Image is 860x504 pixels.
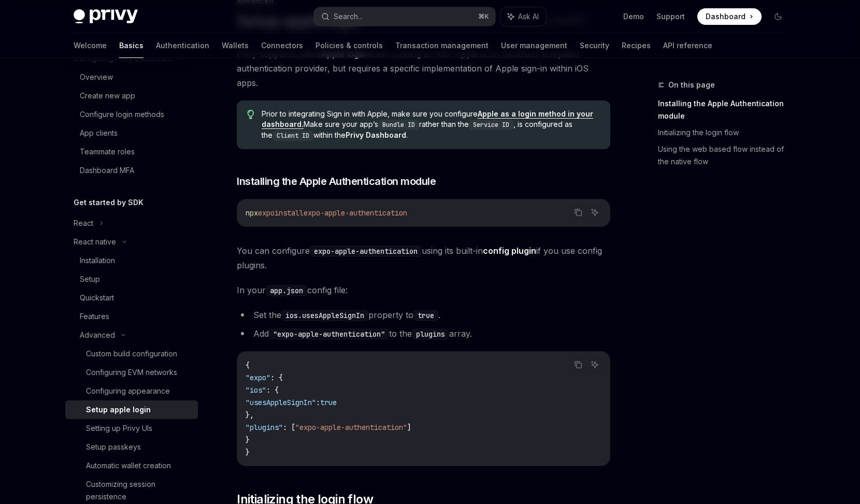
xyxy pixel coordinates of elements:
a: Connectors [261,33,303,58]
a: Installation [65,251,198,270]
h5: Get started by SDK [74,196,144,209]
div: Search... [334,10,363,23]
a: Dashboard [697,8,762,25]
span: Installing the Apple Authentication module [237,174,436,189]
div: Advanced [80,329,115,341]
a: API reference [663,33,712,58]
li: Add to the array. [237,326,610,341]
code: true [413,310,438,321]
div: Setup apple login [86,404,151,416]
code: expo-apple-authentication [310,246,422,257]
a: Installing the Apple Authentication module [658,95,795,124]
a: Dashboard MFA [65,161,198,180]
span: : { [270,373,283,382]
span: You can configure using its built-in if you use config plugins. [237,243,610,272]
code: "expo-apple-authentication" [269,328,389,340]
img: dark logo [74,9,138,24]
span: Ask AI [518,11,539,22]
div: Automatic wallet creation [86,459,171,472]
div: Features [80,310,109,323]
a: Setup [65,270,198,289]
span: ] [407,423,411,432]
a: Configuring appearance [65,382,198,400]
span: "expo-apple-authentication" [295,423,407,432]
a: User management [501,33,567,58]
a: Recipes [622,33,651,58]
code: ios.usesAppleSignIn [281,310,368,321]
a: Setting up Privy UIs [65,419,198,438]
span: install [275,208,304,218]
button: Ask AI [588,358,601,371]
a: App clients [65,124,198,142]
div: Teammate roles [80,146,135,158]
span: } [246,435,250,444]
span: : [316,398,320,407]
button: Copy the contents from the code block [571,358,585,371]
a: Features [65,307,198,326]
div: Dashboard MFA [80,164,134,177]
a: Quickstart [65,289,198,307]
span: Dashboard [706,11,746,22]
div: App clients [80,127,118,139]
code: plugins [412,328,449,340]
div: Overview [80,71,113,83]
a: Teammate roles [65,142,198,161]
code: app.json [266,285,307,296]
div: Installation [80,254,115,267]
a: Automatic wallet creation [65,456,198,475]
a: Setup apple login [65,400,198,419]
span: "usesAppleSignIn" [246,398,316,407]
span: ⌘ K [478,12,489,21]
button: Search...⌘K [314,7,495,26]
span: Privy supports native when running on iOS. Apple is an OAuth2.0 compliant authentication provider... [237,47,610,90]
button: Copy the contents from the code block [571,206,585,219]
div: Quickstart [80,292,114,304]
span: } [246,448,250,457]
span: true [320,398,337,407]
a: Demo [623,11,644,22]
a: Transaction management [395,33,489,58]
svg: Tip [247,110,254,119]
span: "expo" [246,373,270,382]
span: expo-apple-authentication [304,208,407,218]
span: "plugins" [246,423,283,432]
a: Overview [65,68,198,87]
span: : [ [283,423,295,432]
button: Toggle dark mode [770,8,786,25]
button: Ask AI [588,206,601,219]
a: Configuring EVM networks [65,363,198,382]
a: Welcome [74,33,107,58]
button: Ask AI [500,7,546,26]
span: expo [258,208,275,218]
a: Basics [119,33,144,58]
span: }, [246,410,254,420]
a: Custom build configuration [65,344,198,363]
span: { [246,361,250,370]
a: Wallets [222,33,249,58]
a: Setup passkeys [65,438,198,456]
a: config plugin [483,246,536,256]
a: Create new app [65,87,198,105]
code: Bundle ID [378,120,419,130]
span: In your config file: [237,283,610,297]
div: React native [74,236,116,248]
code: Service ID [469,120,513,130]
a: Initializing the login flow [658,124,795,141]
code: Client ID [273,131,313,141]
li: Set the property to . [237,308,610,322]
a: Support [656,11,685,22]
div: Configure login methods [80,108,164,121]
div: Create new app [80,90,135,102]
a: Policies & controls [316,33,383,58]
div: Customizing session persistence [86,478,192,503]
span: On this page [668,79,715,91]
span: : { [266,385,279,395]
div: Configuring appearance [86,385,170,397]
a: Security [580,33,609,58]
div: Custom build configuration [86,348,177,360]
span: Prior to integrating Sign in with Apple, make sure you configure Make sure your app’s rather than... [262,109,600,141]
a: Authentication [156,33,209,58]
div: Configuring EVM networks [86,366,177,379]
div: Setup passkeys [86,441,141,453]
div: Setup [80,273,100,285]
